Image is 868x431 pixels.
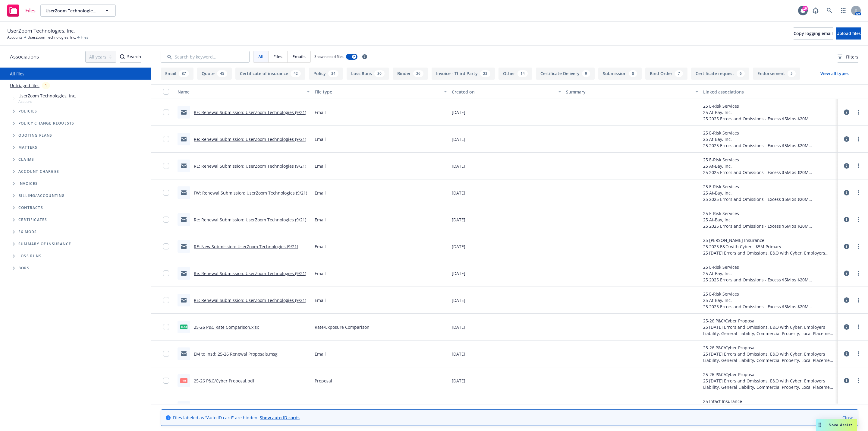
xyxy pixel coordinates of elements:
button: Email [161,68,193,80]
span: Upload files [836,30,861,36]
button: Certificate Delivery [536,68,595,80]
div: Linked associations [703,89,835,95]
div: 34 [328,70,338,77]
span: pdf [180,378,187,383]
a: RE: New Submission: UserZoom Technologies (9/21) [194,244,298,249]
input: Search by keyword... [161,51,250,63]
a: more [855,270,862,277]
span: Account [18,99,76,104]
div: 6 [737,70,745,77]
button: Upload files [836,27,861,40]
span: Files [273,53,282,60]
div: 1 [42,82,50,89]
span: [DATE] [452,270,465,277]
span: Filters [838,54,858,60]
div: 25 [DATE] Errors and Omissions, E&O with Cyber, Employers Liability, General Liability, Commercia... [703,250,835,256]
span: Ex Mods [18,230,37,234]
a: Files [5,2,38,19]
button: UserZoom Technologies, Inc. [40,5,116,17]
span: Account charges [18,170,59,173]
a: Accounts [7,35,23,40]
button: Name [175,84,312,99]
div: Summary [566,89,692,95]
span: [DATE] [452,109,465,116]
button: Submission [598,68,642,80]
a: RE: Renewal Submission: UserZoom Technologies (9/21) [194,163,306,169]
div: 25 [DATE] Errors and Omissions, E&O with Cyber, Employers Liability, General Liability, Commercia... [703,324,835,337]
div: 5 [788,70,796,77]
a: 25-26 P&C Rate Comparison.xlsx [194,324,259,330]
button: File type [312,84,449,99]
span: [DATE] [452,351,465,357]
a: UserZoom Technologies, Inc. [27,35,76,40]
span: Files [81,35,88,40]
span: All [258,53,263,60]
a: FW: Renewal Submission: UserZoom Technologies (9/21) [194,190,307,196]
input: Toggle Row Selected [163,136,169,142]
div: 25 E-Risk Services [703,130,835,136]
div: 25 At-Bay, Inc. [703,217,835,223]
div: 25 E-Risk Services [703,103,835,109]
div: 25-26 P&C/Cyber Proposal [703,344,835,351]
div: 25 At-Bay, Inc. [703,109,835,116]
div: 25 At-Bay, Inc. [703,270,835,277]
input: Toggle Row Selected [163,351,169,357]
div: 25 2025 E&O with Cyber - $5M Primary [703,243,835,250]
span: Files [25,8,36,13]
div: 25 E-Risk Services [703,157,835,163]
span: [DATE] [452,217,465,223]
span: [DATE] [452,378,465,384]
span: Rate/Exposure Comparison [315,324,370,330]
button: Linked associations [701,84,838,99]
span: BORs [18,266,30,270]
div: 25 E-Risk Services [703,264,835,270]
button: Bind Order [645,68,687,80]
a: Close [842,414,853,421]
span: Summary of insurance [18,242,71,246]
button: Summary [564,84,701,99]
input: Toggle Row Selected [163,217,169,223]
input: Toggle Row Selected [163,190,169,196]
a: more [855,296,862,304]
div: 25 2025 Errors and Omissions - Excess $5M xs $20M [703,116,835,122]
span: Invoices [18,182,38,185]
button: View all types [811,68,858,80]
a: Show auto ID cards [260,415,300,420]
div: 8 [629,70,637,77]
div: 25-26 P&C/Cyber Proposal [703,371,835,378]
div: 42 [291,70,301,77]
span: Contracts [18,206,43,210]
span: Matters [18,146,37,149]
span: Email [315,136,326,142]
div: Drag to move [816,419,824,431]
div: 25 At-Bay, Inc. [703,190,835,196]
button: Invoice - Third Party [432,68,495,80]
span: Proposal [315,378,332,384]
div: 25 2025 Errors and Omissions - Excess $5M xs $20M [703,142,835,149]
span: Quoting plans [18,134,52,137]
span: Email [315,190,326,196]
a: Report a Bug [810,5,822,17]
button: Endorsement [753,68,800,80]
div: 25 Intact Insurance [703,398,835,404]
input: Toggle Row Selected [163,270,169,276]
a: Re: Renewal Submission: UserZoom Technologies (9/21) [194,271,306,276]
span: Email [315,243,326,250]
span: Show nested files [314,54,344,59]
span: Nova Assist [829,422,852,427]
div: 45 [217,70,227,77]
a: more [855,135,862,143]
span: xlsx [180,325,187,329]
div: 25 2025 Errors and Omissions - Excess $5M xs $20M [703,169,835,176]
input: Toggle Row Selected [163,324,169,330]
button: Policy [309,68,343,80]
span: Loss Runs [18,254,42,258]
button: Certificate of insurance [235,68,305,80]
span: UserZoom Technologies, Inc. [7,27,75,35]
div: 14 [517,70,528,77]
a: EM to Insd: 25-26 Renewal Proposals.msg [194,351,278,357]
div: 87 [179,70,189,77]
div: 9 [582,70,590,77]
span: Email [315,109,326,116]
span: Emails [292,53,306,60]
